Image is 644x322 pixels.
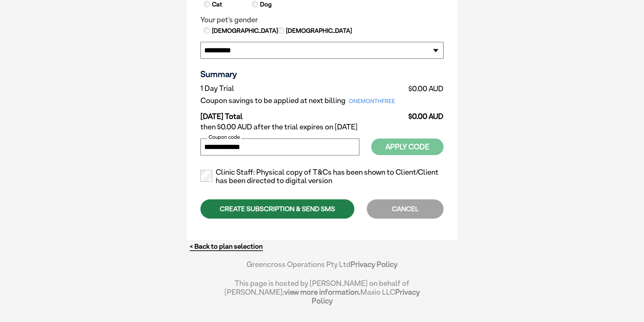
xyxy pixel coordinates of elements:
legend: Your pet's gender [200,16,444,24]
div: CANCEL [367,199,444,219]
label: Coupon code [207,134,241,140]
td: Coupon savings to be applied at next billing [200,95,406,107]
a: Privacy Policy [312,288,420,305]
h3: Summary [200,69,444,79]
a: Privacy Policy [351,260,398,269]
div: CREATE SUBSCRIPTION & SEND SMS [200,199,354,219]
span: ONEMONTHFREE [345,97,399,106]
td: $0.00 AUD [406,107,444,121]
td: then $0.00 AUD after the trial expires on [DATE] [200,121,444,133]
div: Greencross Operations Pty Ltd [224,260,420,275]
input: Clinic Staff: Physical copy of T&Cs has been shown to Client/Client has been directed to digital ... [200,170,212,182]
div: This page is hosted by [PERSON_NAME] on behalf of [PERSON_NAME]; Maxio LLC [224,275,420,305]
td: $0.00 AUD [406,82,444,95]
a: view more information. [284,288,360,296]
td: [DATE] Total [200,107,406,121]
label: Clinic Staff: Physical copy of T&Cs has been shown to Client/Client has been directed to digital ... [200,168,444,185]
button: Apply Code [371,139,444,155]
a: < Back to plan selection [190,242,263,251]
td: 1 Day Trial [200,82,406,95]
